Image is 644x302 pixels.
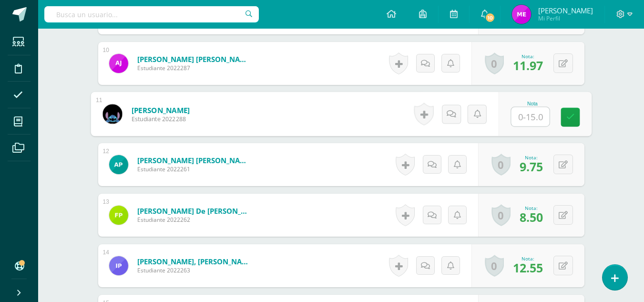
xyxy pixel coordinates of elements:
span: Estudiante 2022263 [137,266,252,274]
span: 10 [485,12,495,23]
a: [PERSON_NAME] de [PERSON_NAME] [137,206,252,216]
div: Nota: [520,205,543,211]
span: 8.50 [520,209,543,225]
span: [PERSON_NAME] [538,6,593,15]
span: Estudiante 2022261 [137,165,252,173]
img: 249fad468ed6f75ff95078b0f23e606a.png [109,54,128,73]
img: 565eb8fe141c821303dd76317c364fa8.png [102,104,122,124]
img: 6f29f05c291f05cf2e2c2bac5342e4cc.png [109,206,128,225]
a: [PERSON_NAME], [PERSON_NAME] [137,257,252,266]
span: 9.75 [520,158,543,175]
a: [PERSON_NAME] [PERSON_NAME] [137,156,252,165]
a: 0 [491,204,511,226]
img: 16dbf630ebc2ed5c490ee54726b3959b.png [109,155,128,174]
span: 11.97 [513,57,543,73]
img: f0e654219e4525b0f5d703f555697591.png [512,5,531,24]
a: 0 [485,255,504,277]
input: 0-15.0 [511,107,549,126]
a: 0 [491,154,511,176]
span: 12.55 [513,260,543,276]
span: Estudiante 2022262 [137,216,252,224]
input: Busca un usuario... [44,6,259,22]
span: Estudiante 2022287 [137,64,252,72]
img: a643ab4d341f77dd2b5c74a1f74d7e9c.png [109,256,128,275]
div: Nota: [513,53,543,60]
div: Nota: [520,154,543,161]
span: Estudiante 2022288 [131,115,190,124]
span: Mi Perfil [538,14,593,22]
a: [PERSON_NAME] [PERSON_NAME] [137,54,252,64]
div: Nota: [513,255,543,262]
div: Nota [511,101,554,106]
a: 0 [485,52,504,74]
a: [PERSON_NAME] [131,105,190,115]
